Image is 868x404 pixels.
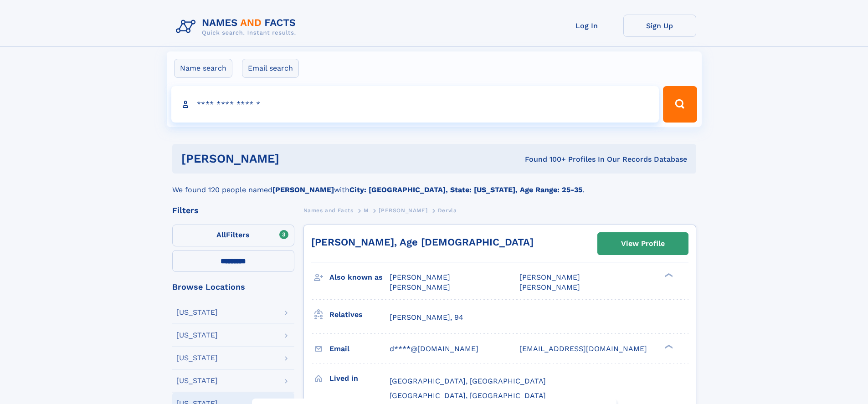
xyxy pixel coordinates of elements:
[176,309,218,316] div: [US_STATE]
[172,206,294,215] div: Filters
[390,377,546,385] span: [GEOGRAPHIC_DATA], [GEOGRAPHIC_DATA]
[390,312,463,322] a: [PERSON_NAME], 94
[172,225,294,246] label: Filters
[390,283,450,291] span: [PERSON_NAME]
[181,153,402,164] h1: [PERSON_NAME]
[663,343,673,349] div: ❯
[519,344,647,353] span: [EMAIL_ADDRESS][DOMAIN_NAME]
[379,207,427,214] span: [PERSON_NAME]
[623,15,696,37] a: Sign Up
[172,15,303,39] img: Logo Names and Facts
[519,283,580,291] span: [PERSON_NAME]
[390,273,450,281] span: [PERSON_NAME]
[329,371,390,386] h3: Lived in
[402,154,687,164] div: Found 100+ Profiles In Our Records Database
[172,174,696,195] div: We found 120 people named with .
[663,272,673,278] div: ❯
[329,341,390,357] h3: Email
[598,233,688,255] a: View Profile
[329,307,390,322] h3: Relatives
[171,86,659,123] input: search input
[519,273,580,281] span: [PERSON_NAME]
[242,59,299,78] label: Email search
[364,207,369,214] span: M
[390,391,546,400] span: [GEOGRAPHIC_DATA], [GEOGRAPHIC_DATA]
[216,230,226,239] span: All
[174,59,232,78] label: Name search
[663,86,697,123] button: Search Button
[176,332,218,339] div: [US_STATE]
[621,233,665,254] div: View Profile
[379,205,427,216] a: [PERSON_NAME]
[272,185,334,194] b: [PERSON_NAME]
[329,270,390,285] h3: Also known as
[311,236,534,248] a: [PERSON_NAME], Age [DEMOGRAPHIC_DATA]
[349,185,582,194] b: City: [GEOGRAPHIC_DATA], State: [US_STATE], Age Range: 25-35
[172,283,294,291] div: Browse Locations
[176,354,218,362] div: [US_STATE]
[303,205,354,216] a: Names and Facts
[364,205,369,216] a: M
[550,15,623,37] a: Log In
[176,377,218,384] div: [US_STATE]
[438,207,457,214] span: Dervla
